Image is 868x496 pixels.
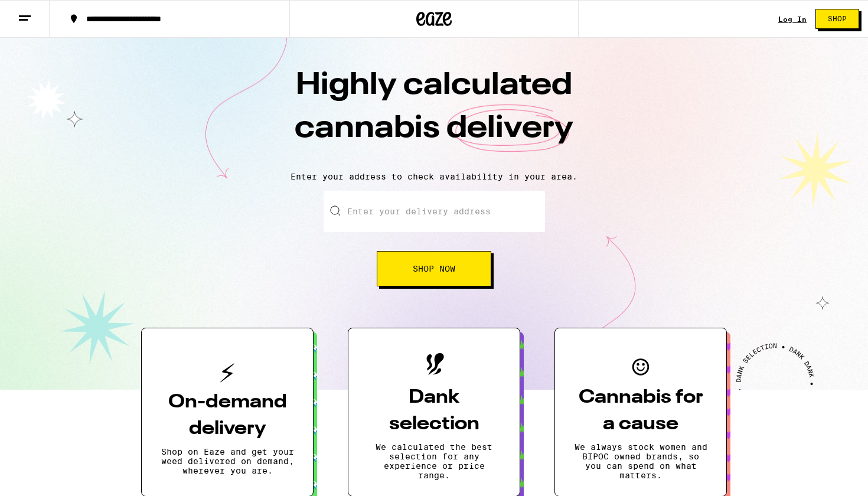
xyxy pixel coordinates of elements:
[161,389,294,442] h3: On-demand delivery
[778,15,807,23] a: Log In
[367,442,501,480] p: We calculated the best selection for any experience or price range.
[377,251,491,286] button: Shop Now
[413,265,455,273] span: Shop Now
[815,9,859,29] button: Shop
[574,384,707,438] h3: Cannabis for a cause
[807,9,868,29] a: Shop
[574,442,707,480] p: We always stock women and BIPOC owned brands, so you can spend on what matters.
[227,64,641,162] h1: Highly calculated cannabis delivery
[367,384,501,438] h3: Dank selection
[12,172,856,181] p: Enter your address to check availability in your area.
[161,447,294,475] p: Shop on Eaze and get your weed delivered on demand, wherever you are.
[828,15,847,22] span: Shop
[324,191,545,232] input: Enter your delivery address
